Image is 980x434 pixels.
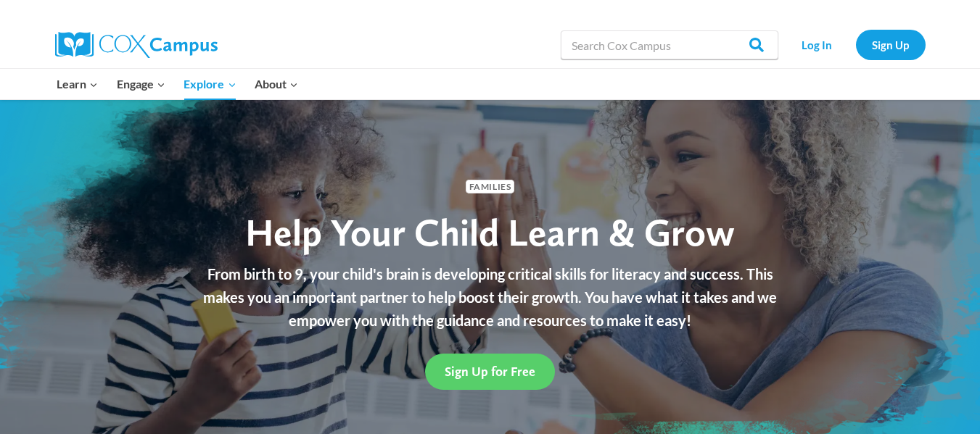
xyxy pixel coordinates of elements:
[55,32,218,58] img: Cox Campus
[445,364,535,379] span: Sign Up for Free
[48,69,308,99] nav: Primary Navigation
[786,30,849,59] a: Log In
[57,75,98,93] span: Learn
[856,30,926,59] a: Sign Up
[117,75,165,93] span: Engage
[245,209,735,255] span: Help Your Child Learn & Grow
[786,30,926,59] nav: Secondary Navigation
[184,75,236,93] span: Explore
[466,180,514,193] span: Families
[561,30,778,59] input: Search Cox Campus
[425,354,555,389] a: Sign Up for Free
[197,262,784,332] p: From birth to 9, your child's brain is developing critical skills for literacy and success. This ...
[255,75,298,93] span: About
